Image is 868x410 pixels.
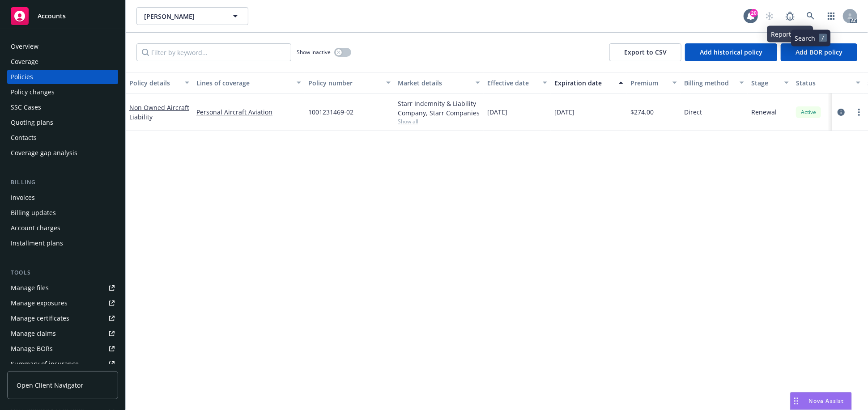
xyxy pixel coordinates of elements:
div: 20 [750,9,758,17]
button: Export to CSV [609,43,681,61]
div: Manage claims [11,326,56,341]
a: Billing updates [7,206,118,220]
button: Policy number [305,72,394,93]
span: Accounts [38,13,66,20]
button: Lines of coverage [193,72,305,93]
button: Expiration date [551,72,627,93]
span: Export to CSV [624,48,667,56]
input: Filter by keyword... [136,43,291,61]
div: Policies [11,70,33,84]
button: Add historical policy [685,43,777,61]
div: Policy changes [11,85,55,99]
a: Personal Aircraft Aviation [196,107,301,117]
button: Premium [627,72,681,93]
button: Nova Assist [790,392,852,410]
button: Market details [394,72,484,93]
button: Policy details [126,72,193,93]
a: Contacts [7,131,118,145]
div: Policy number [308,78,381,88]
a: Coverage [7,55,118,69]
a: Coverage gap analysis [7,146,118,160]
div: Billing method [684,78,734,88]
span: Active [800,108,817,116]
a: Manage claims [7,326,118,341]
a: Report a Bug [781,7,799,25]
a: Accounts [7,4,118,29]
span: [DATE] [554,107,574,117]
div: Billing [7,178,118,187]
span: 1001231469-02 [308,107,353,117]
span: Renewal [751,107,777,117]
a: Installment plans [7,236,118,250]
a: Account charges [7,221,118,235]
a: more [854,107,864,118]
div: Coverage [11,55,38,69]
a: circleInformation [836,107,847,118]
span: Show all [398,118,480,125]
button: Billing method [681,72,748,93]
a: Policies [7,70,118,84]
button: Add BOR policy [781,43,857,61]
span: Open Client Navigator [17,380,83,390]
a: Start snowing [761,7,779,25]
div: Contacts [11,131,37,145]
div: Invoices [11,190,35,205]
a: Manage files [7,281,118,295]
div: Policy details [129,78,179,88]
div: Quoting plans [11,115,53,130]
div: Manage files [11,281,49,295]
div: Overview [11,39,38,54]
span: Direct [684,107,702,117]
div: Manage exposures [11,296,68,310]
div: Status [796,78,851,88]
div: Expiration date [554,78,613,88]
div: Premium [630,78,667,88]
a: Switch app [822,7,840,25]
div: Summary of insurance [11,357,79,371]
div: Effective date [487,78,537,88]
span: Add historical policy [700,48,762,56]
div: Manage certificates [11,311,69,325]
div: Account charges [11,221,60,235]
div: Tools [7,268,118,277]
span: Show inactive [297,48,331,56]
span: [PERSON_NAME] [144,12,221,21]
button: Stage [748,72,792,93]
a: Quoting plans [7,115,118,130]
a: Manage BORs [7,342,118,356]
button: Effective date [484,72,551,93]
span: [DATE] [487,107,507,117]
div: Starr Indemnity & Liability Company, Starr Companies [398,99,480,118]
div: Market details [398,78,470,88]
a: Manage exposures [7,296,118,310]
div: Lines of coverage [196,78,291,88]
span: Nova Assist [809,397,844,405]
a: Summary of insurance [7,357,118,371]
a: Non Owned Aircraft Liability [129,103,189,121]
div: Drag to move [791,393,802,410]
a: SSC Cases [7,100,118,114]
div: Stage [751,78,779,88]
a: Overview [7,39,118,54]
button: [PERSON_NAME] [136,7,248,25]
span: Add BOR policy [796,48,842,56]
a: Invoices [7,190,118,205]
button: Status [792,72,864,93]
a: Manage certificates [7,311,118,325]
div: Manage BORs [11,342,53,356]
a: Policy changes [7,85,118,99]
div: SSC Cases [11,100,41,114]
div: Coverage gap analysis [11,146,77,160]
span: $274.00 [630,107,654,117]
div: Installment plans [11,236,63,250]
div: Billing updates [11,206,56,220]
a: Search [802,7,820,25]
